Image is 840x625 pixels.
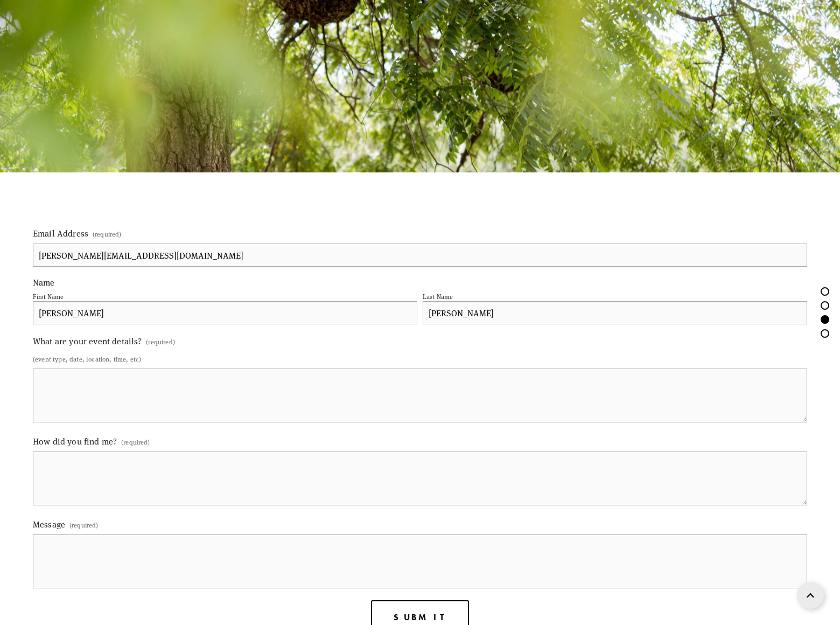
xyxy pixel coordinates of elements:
span: Message [33,518,65,530]
span: (required) [69,517,99,532]
div: First Name [33,292,64,301]
p: (event type, date, location, time, etc) [33,351,807,366]
span: Email Address [33,227,88,239]
span: What are your event details? [33,335,142,346]
span: (required) [93,226,122,241]
span: How did you find me? [33,435,117,447]
span: Name [33,276,55,288]
span: (required) [146,334,175,349]
span: (required) [121,434,150,449]
div: Last Name [423,292,453,301]
span: Submit [394,612,446,622]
